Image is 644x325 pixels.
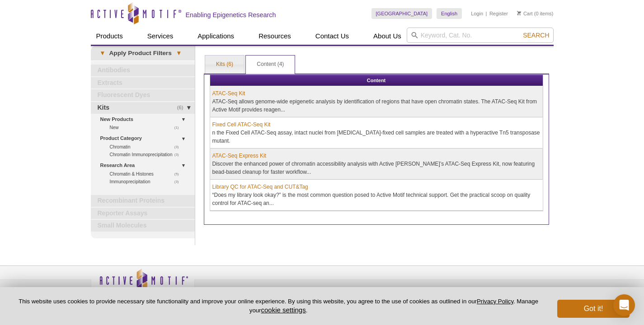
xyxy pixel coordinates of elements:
[557,300,630,318] button: Got it!
[100,161,189,170] a: Research Area
[486,8,487,19] li: |
[212,89,245,97] a: ATAC-Seq Kit
[91,89,195,101] a: Fluorescent Dyes
[368,28,407,45] a: About Us
[91,102,195,114] a: (6)Kits
[371,8,432,19] a: [GEOGRAPHIC_DATA]
[174,143,184,151] span: (3)
[246,56,295,74] a: Content (4)
[210,117,543,149] td: n the Fixed Cell ATAC-Seq assay, intact nuclei from [MEDICAL_DATA]-fixed cell samples are treated...
[212,183,308,191] a: Library QC for ATAC-Seq and CUT&Tag
[91,77,195,89] a: Extracts
[95,49,109,57] span: ▾
[100,134,189,143] a: Product Category
[174,124,184,131] span: (1)
[186,11,276,19] h2: Enabling Epigenetics Research
[489,10,508,17] a: Register
[407,28,554,43] input: Keyword, Cat. No.
[517,8,554,19] li: (0 items)
[110,178,184,186] a: (3)Immunoprecipitation
[212,152,267,160] a: ATAC-Seq Express Kit
[210,180,543,211] td: “Does my library look okay?” is the most common question posed to Active Motif technical support....
[91,195,195,207] a: Recombinant Proteins
[177,102,188,114] span: (6)
[210,86,543,117] td: ATAC-Seq allows genome-wide epigenetic analysis by identification of regions that have open chrom...
[14,297,542,315] p: This website uses cookies to provide necessary site functionality and improve your online experie...
[613,294,635,316] div: Open Intercom Messenger
[91,220,195,232] a: Small Molecules
[174,170,184,178] span: (5)
[210,75,543,86] th: Content
[91,28,128,45] a: Products
[517,10,533,17] a: Cart
[517,11,521,15] img: Your Cart
[523,32,549,39] span: Search
[520,31,552,39] button: Search
[100,115,189,124] a: New Products
[142,28,179,45] a: Services
[110,170,184,178] a: (5)Chromatin & Histones
[174,151,184,158] span: (3)
[261,306,306,314] button: cookie settings
[205,56,244,74] a: Kits (6)
[477,298,513,305] a: Privacy Policy
[110,124,184,131] a: (1)New
[192,28,240,45] a: Applications
[91,208,195,219] a: Reporter Assays
[174,178,184,186] span: (3)
[172,49,186,57] span: ▾
[452,282,520,302] table: Click to Verify - This site chose Symantec SSL for secure e-commerce and confidential communicati...
[110,143,184,151] a: (3)Chromatin
[310,28,354,45] a: Contact Us
[437,8,462,19] a: English
[110,151,184,158] a: (3)Chromatin Immunoprecipitation
[91,266,195,302] img: Active Motif,
[471,10,483,17] a: Login
[91,65,195,76] a: Antibodies
[210,149,543,180] td: Discover the enhanced power of chromatin accessibility analysis with Active [PERSON_NAME]’s ATAC-...
[253,28,296,45] a: Resources
[212,121,271,129] a: Fixed Cell ATAC-Seq Kit
[91,46,195,60] a: ▾Apply Product Filters▾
